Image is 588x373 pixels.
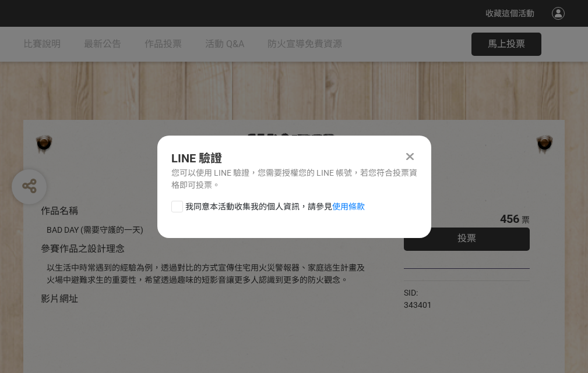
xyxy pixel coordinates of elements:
span: 456 [500,212,519,226]
span: 收藏這個活動 [485,9,534,18]
a: 作品投票 [145,27,182,62]
span: SID: 343401 [404,288,432,310]
span: 我同意本活動收集我的個人資訊，請參見 [185,201,365,213]
span: 影片網址 [41,293,78,304]
button: 馬上投票 [471,33,541,56]
a: 活動 Q&A [205,27,244,62]
a: 使用條款 [332,202,365,211]
span: 作品名稱 [41,205,78,216]
span: 票 [522,215,530,225]
span: 比賽說明 [23,38,61,49]
span: 活動 Q&A [205,38,244,49]
a: 比賽說明 [23,27,61,62]
div: 以生活中時常遇到的經驗為例，透過對比的方式宣傳住宅用火災警報器、家庭逃生計畫及火場中避難求生的重要性，希望透過趣味的短影音讓更多人認識到更多的防火觀念。 [47,262,369,286]
iframe: Facebook Share [435,287,493,299]
div: 您可以使用 LINE 驗證，您需要授權您的 LINE 帳號，若您符合投票資格即可投票。 [171,167,417,191]
span: 防火宣導免費資源 [267,38,342,49]
span: 參賽作品之設計理念 [41,243,125,254]
a: 最新公告 [84,27,121,62]
span: 最新公告 [84,38,121,49]
div: LINE 驗證 [171,150,417,167]
a: 防火宣導免費資源 [267,27,342,62]
span: 馬上投票 [488,38,525,49]
span: 投票 [457,233,476,244]
span: 作品投票 [145,38,182,49]
div: BAD DAY (需要守護的一天) [47,224,369,236]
